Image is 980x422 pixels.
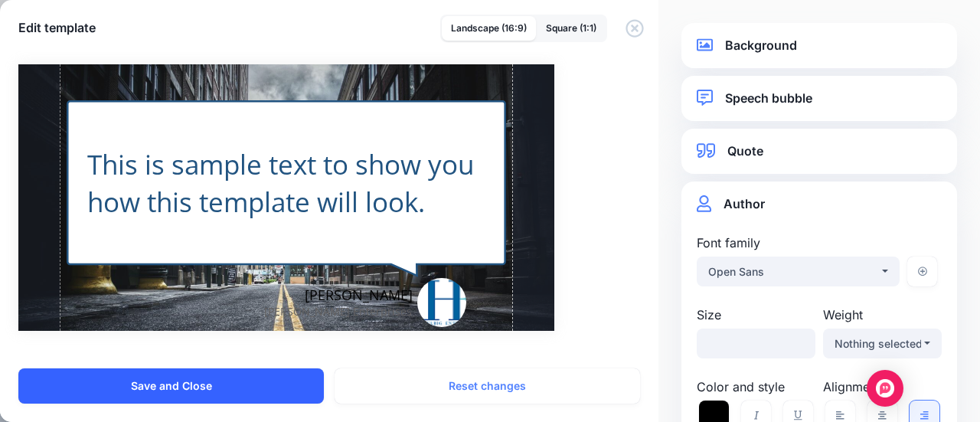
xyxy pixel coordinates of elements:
[697,194,942,214] a: Author
[867,370,903,407] div: Open Intercom Messenger
[18,368,324,404] button: Save and Close
[442,16,536,41] a: Landscape (16:9)
[87,146,485,221] div: This is sample text to show you how this template will look.
[697,234,900,252] label: Font family
[18,18,96,37] h5: Edit template
[823,378,942,396] label: Alignment
[835,335,921,353] div: Nothing selected
[823,329,942,358] button: Nothing selected
[697,257,900,286] button: Open Sans
[708,263,879,281] div: Open Sans
[335,368,640,404] button: Reset changes
[697,35,942,56] a: Background
[537,16,606,41] a: Square (1:1)
[823,306,942,324] label: Weight
[264,302,412,322] span: [PERSON_NAME] Enterprises
[305,286,413,306] span: [PERSON_NAME]
[697,88,942,109] a: Speech bubble
[697,141,942,162] a: Quote
[697,378,815,396] label: Color and style
[697,306,815,324] label: Size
